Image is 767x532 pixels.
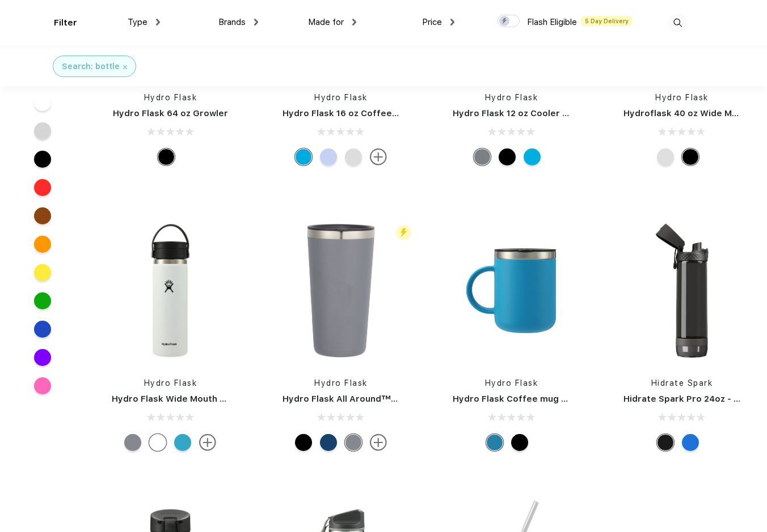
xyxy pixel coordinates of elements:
[352,19,356,25] img: dropdown.png
[345,434,362,451] div: Stone
[682,148,699,165] div: Black
[396,225,411,240] img: flash_active_toggle.svg
[499,148,516,165] div: Black
[436,215,587,366] img: func=resize&h=266
[265,215,416,366] img: func=resize&h=266
[113,108,228,118] a: Hydro Flask 64 oz Growler
[524,148,541,165] div: Pacific
[668,14,687,32] img: desktop_search.svg
[606,215,757,366] img: func=resize&h=266
[158,148,175,165] div: Black
[174,434,191,451] div: Pacific
[144,93,197,102] a: Hydro Flask
[128,17,147,27] span: Type
[657,148,674,165] div: White
[485,378,538,388] a: Hydro Flask
[623,108,752,118] a: Hydroflask 40 oz Wide Mouth
[54,16,77,29] div: Filter
[370,434,387,451] img: more.svg
[314,378,368,388] a: Hydro Flask
[254,19,258,25] img: dropdown.png
[581,16,632,26] span: 5 Day Delivery
[199,434,216,451] img: more.svg
[651,378,713,388] a: Hidrate Spark
[314,93,368,102] a: Hydro Flask
[283,394,452,404] a: Hydro Flask All Around™ Tumbler 20oz
[95,215,246,366] img: func=resize&h=266
[112,394,323,404] a: Hydro Flask Wide Mouth With Flex Sip Lid™ 20oz
[486,434,503,451] div: Pacific
[453,394,580,404] a: Hydro Flask Coffee mug 12oz
[320,148,337,165] div: Fog
[474,148,491,165] div: Stone
[485,93,538,102] a: Hydro Flask
[345,148,362,165] div: White
[295,434,312,451] div: Black
[283,108,473,118] a: Hydro Flask 16 oz Coffee with Flex Sip™ Lid
[218,17,246,27] span: Brands
[123,65,127,69] img: filter_cancel.svg
[511,434,528,451] div: Black
[320,434,337,451] div: Indigo
[422,17,442,27] span: Price
[156,19,160,25] img: dropdown.png
[657,434,674,451] div: Black
[149,434,166,451] div: White
[453,108,579,118] a: Hydro Flask 12 oz Cooler Cup
[308,17,344,27] span: Made for
[682,434,699,451] div: Blue
[450,19,454,25] img: dropdown.png
[62,61,120,73] div: Search: bottle
[655,93,709,102] a: Hydro Flask
[527,17,577,27] span: Flash Eligible
[144,378,197,388] a: Hydro Flask
[370,148,387,165] img: more.svg
[295,148,312,165] div: Pacific
[124,434,141,451] div: Stone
